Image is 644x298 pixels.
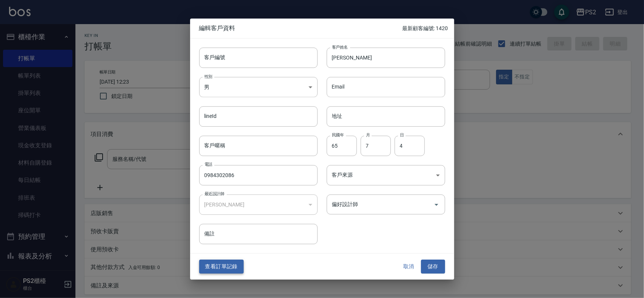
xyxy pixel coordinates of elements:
div: [PERSON_NAME] [199,194,318,215]
label: 月 [366,132,370,138]
label: 日 [400,132,404,138]
label: 客戶姓名 [332,44,348,50]
label: 性別 [204,73,212,79]
button: 儲存 [421,260,445,274]
p: 最新顧客編號: 1420 [402,24,448,32]
label: 民國年 [332,132,344,138]
span: 編輯客戶資料 [199,24,403,32]
button: Open [430,199,443,211]
button: 取消 [397,260,421,274]
div: 男 [199,77,318,97]
label: 電話 [204,162,212,167]
button: 查看訂單記錄 [199,260,244,274]
label: 最近設計師 [204,191,224,197]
